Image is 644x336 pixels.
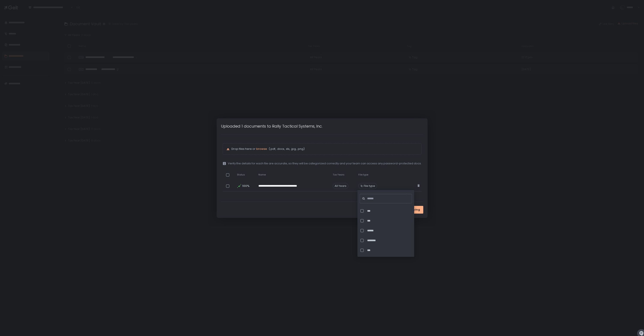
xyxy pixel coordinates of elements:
span: browse [256,147,267,151]
span: Verify the details for each file are accurate, so they will be categorized correctly and your tea... [228,162,422,165]
span: File type [358,173,368,176]
span: Name [258,173,266,176]
span: Status [237,173,245,176]
span: All Years [333,183,348,189]
h1: Uploaded 1 documents to Rally Tactical Systems, Inc. [221,123,322,129]
span: 100% [242,184,249,188]
button: browse [256,147,267,151]
span: Tax Years [333,173,344,176]
span: (.pdf, .docx, .xls, .jpg, .png) [268,147,305,151]
p: Drop files here or [231,147,418,151]
span: File type [364,184,375,188]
